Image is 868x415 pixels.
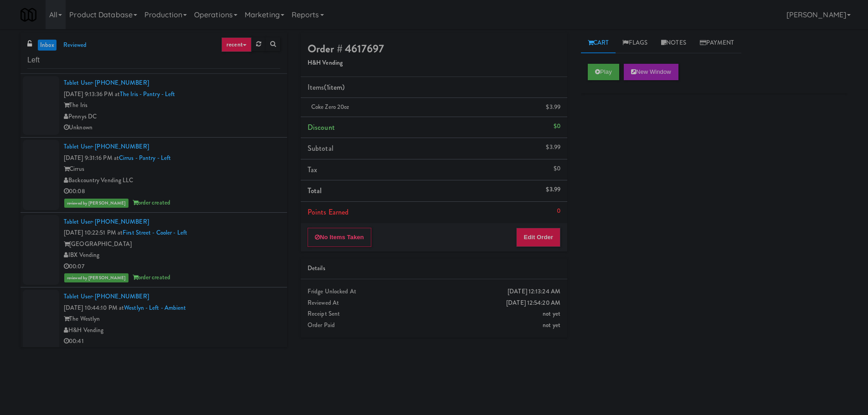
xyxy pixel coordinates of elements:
[557,205,560,217] div: 0
[543,309,560,318] span: not yet
[64,122,280,133] div: Unknown
[64,273,128,282] span: reviewed by [PERSON_NAME]
[21,213,287,288] li: Tablet User· [PHONE_NUMBER][DATE] 10:22:51 PM atFirst Street - Cooler - Left[GEOGRAPHIC_DATA]IBX ...
[64,164,280,175] div: Cirrus
[92,217,149,226] span: · [PHONE_NUMBER]
[616,33,654,53] a: Flags
[64,78,149,87] a: Tablet User· [PHONE_NUMBER]
[308,320,560,331] div: Order Paid
[119,154,171,162] a: Cirrus - Pantry - Left
[64,303,124,312] span: [DATE] 10:44:10 PM at
[221,37,252,52] a: recent
[64,292,149,301] a: Tablet User· [PHONE_NUMBER]
[308,82,344,92] span: Items
[64,199,128,208] span: reviewed by [PERSON_NAME]
[308,207,349,217] span: Points Earned
[506,297,560,309] div: [DATE] 12:54:20 AM
[64,239,280,250] div: [GEOGRAPHIC_DATA]
[308,228,371,247] button: No Items Taken
[21,74,287,138] li: Tablet User· [PHONE_NUMBER][DATE] 9:13:36 PM atThe Iris - Pantry - LeftThe IrisPennys DCUnknown
[308,43,560,55] h4: Order # 4617697
[64,154,119,162] span: [DATE] 9:31:16 PM at
[64,142,149,151] a: Tablet User· [PHONE_NUMBER]
[64,228,123,237] span: [DATE] 10:22:51 PM at
[64,261,280,272] div: 00:07
[64,90,120,98] span: [DATE] 9:13:36 PM at
[308,122,335,133] span: Discount
[308,263,560,274] div: Details
[124,303,186,312] a: Westlyn - Left - Ambient
[64,100,280,111] div: The Iris
[546,102,560,113] div: $3.99
[92,142,149,151] span: · [PHONE_NUMBER]
[588,64,619,80] button: Play
[693,33,741,53] a: Payment
[61,40,89,51] a: reviewed
[21,138,287,213] li: Tablet User· [PHONE_NUMBER][DATE] 9:31:16 PM atCirrus - Pantry - LeftCirrusBackcountry Vending LL...
[64,250,280,261] div: IBX Vending
[123,228,187,237] a: First Street - Cooler - Left
[92,78,149,87] span: · [PHONE_NUMBER]
[554,163,560,174] div: $0
[508,286,560,297] div: [DATE] 12:13:24 AM
[308,286,560,297] div: Fridge Unlocked At
[64,313,280,325] div: The Westlyn
[133,198,170,207] span: order created
[21,7,36,23] img: Micromart
[546,142,560,153] div: $3.99
[308,308,560,320] div: Receipt Sent
[308,164,317,175] span: Tax
[133,273,170,282] span: order created
[543,321,560,329] span: not yet
[64,217,149,226] a: Tablet User· [PHONE_NUMBER]
[516,228,560,247] button: Edit Order
[27,52,280,69] input: Search vision orders
[654,33,693,53] a: Notes
[64,175,280,186] div: Backcountry Vending LLC
[311,102,349,111] span: Coke Zero 20oz
[21,287,287,363] li: Tablet User· [PHONE_NUMBER][DATE] 10:44:10 PM atWestlyn - Left - AmbientThe WestlynH&H Vending00:...
[92,292,149,301] span: · [PHONE_NUMBER]
[120,90,175,98] a: The Iris - Pantry - Left
[554,121,560,132] div: $0
[308,143,334,154] span: Subtotal
[38,40,56,51] a: inbox
[324,82,344,92] span: (1 )
[624,64,678,80] button: New Window
[581,33,616,53] a: Cart
[308,297,560,309] div: Reviewed At
[64,186,280,197] div: 00:08
[546,184,560,195] div: $3.99
[64,336,280,347] div: 00:41
[329,82,342,92] ng-pluralize: item
[308,60,560,67] h5: H&H Vending
[64,111,280,123] div: Pennys DC
[64,325,280,336] div: H&H Vending
[308,185,322,196] span: Total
